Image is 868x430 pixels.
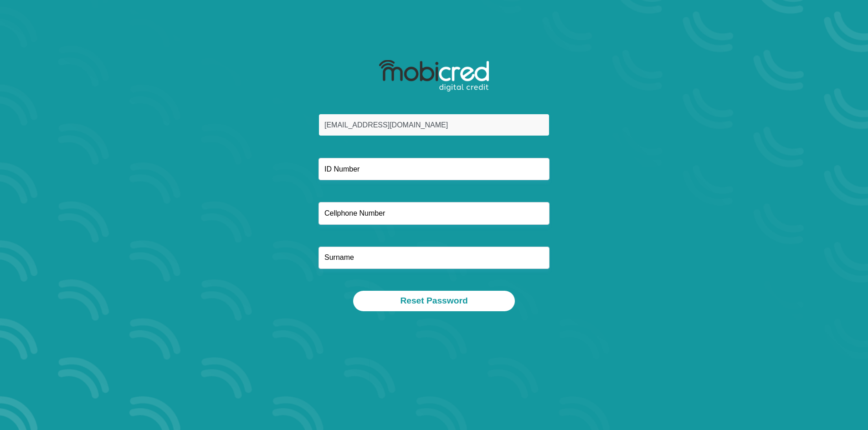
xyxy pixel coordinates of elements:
input: Surname [318,247,550,269]
button: Reset Password [353,291,514,311]
input: ID Number [318,158,550,180]
input: Cellphone Number [318,202,550,224]
input: Email [318,114,550,136]
img: mobicred logo [379,60,489,92]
